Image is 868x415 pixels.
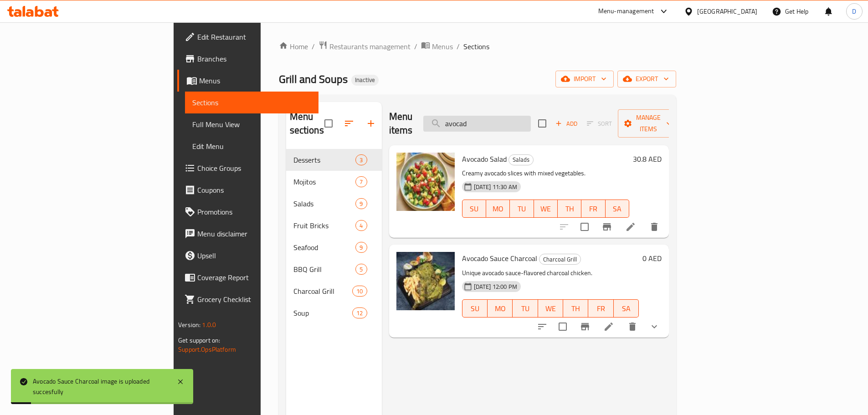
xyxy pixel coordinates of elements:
[286,171,382,193] div: Mojitos7
[356,156,366,164] span: 3
[293,307,353,318] span: Soup
[177,179,318,201] a: Coupons
[351,75,379,86] div: Inactive
[538,299,563,318] button: WE
[466,302,484,315] span: SU
[356,221,366,230] span: 4
[352,286,367,297] div: items
[558,200,581,218] button: TH
[539,254,580,265] span: Charcoal Grill
[286,145,382,328] nav: Menu sections
[642,252,662,265] h6: 0 AED
[567,302,585,315] span: TH
[510,200,534,218] button: TU
[588,299,613,318] button: FR
[178,343,236,355] a: Support.OpsPlatform
[596,216,618,238] button: Branch-specific-item
[293,286,353,297] span: Charcoal Grill
[508,154,534,165] div: Salads
[177,26,318,48] a: Edit Restaurant
[177,48,318,70] a: Branches
[621,316,643,338] button: delete
[462,168,629,179] p: Creamy avocado slices with mixed vegetables.
[352,307,367,318] div: items
[318,41,411,52] a: Restaurants management
[488,299,513,318] button: MO
[286,258,382,280] div: BBQ Grill5
[286,215,382,236] div: Fruit Bricks4
[609,202,626,215] span: SA
[185,113,318,135] a: Full Menu View
[286,302,382,324] div: Soup12
[396,153,455,211] img: Avocado Salad
[643,216,665,238] button: delete
[192,141,311,152] span: Edit Menu
[202,319,216,331] span: 1.0.0
[463,41,489,52] span: Sections
[356,200,366,208] span: 9
[649,321,660,332] svg: Show Choices
[286,236,382,258] div: Seafood9
[432,41,453,52] span: Menus
[319,114,338,133] span: Select all sections
[697,6,757,16] div: [GEOGRAPHIC_DATA]
[423,116,531,132] input: search
[490,202,506,215] span: MO
[581,117,618,131] span: Select section first
[177,70,318,92] a: Menus
[462,299,488,318] button: SU
[491,302,509,315] span: MO
[197,206,311,217] span: Promotions
[396,252,455,310] img: Avocado Sauce Charcoal
[470,282,521,291] span: [DATE] 12:00 PM
[462,251,537,265] span: Avocado Sauce Charcoal
[625,112,672,135] span: Manage items
[514,202,530,215] span: TU
[575,217,594,236] span: Select to update
[617,71,676,87] button: export
[177,201,318,223] a: Promotions
[197,272,311,283] span: Coverage Report
[197,250,311,261] span: Upsell
[293,264,356,275] span: BBQ Grill
[353,287,366,296] span: 10
[356,178,366,186] span: 7
[197,294,311,305] span: Grocery Checklist
[614,299,639,318] button: SA
[293,176,356,187] span: Mojitos
[421,41,453,52] a: Menus
[625,221,636,232] a: Edit menu item
[355,154,367,165] div: items
[286,280,382,302] div: Charcoal Grill10
[293,198,356,209] span: Salads
[563,299,588,318] button: TH
[293,220,356,231] span: Fruit Bricks
[513,299,538,318] button: TU
[355,264,367,275] div: items
[542,302,560,315] span: WE
[329,41,411,52] span: Restaurants management
[466,202,483,215] span: SU
[197,184,311,195] span: Coupons
[338,113,360,134] span: Sort sections
[516,302,534,315] span: TU
[177,157,318,179] a: Choice Groups
[457,41,460,52] li: /
[552,117,581,131] span: Add item
[286,193,382,215] div: Salads9
[585,202,601,215] span: FR
[293,154,356,165] span: Desserts
[561,202,578,215] span: TH
[534,200,558,218] button: WE
[33,376,168,397] div: Avocado Sauce Charcoal image is uploaded succesfully
[197,53,311,64] span: Branches
[192,97,311,108] span: Sections
[414,41,417,52] li: /
[360,113,382,134] button: Add section
[293,242,356,253] span: Seafood
[574,316,596,338] button: Branch-specific-item
[462,200,486,218] button: SU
